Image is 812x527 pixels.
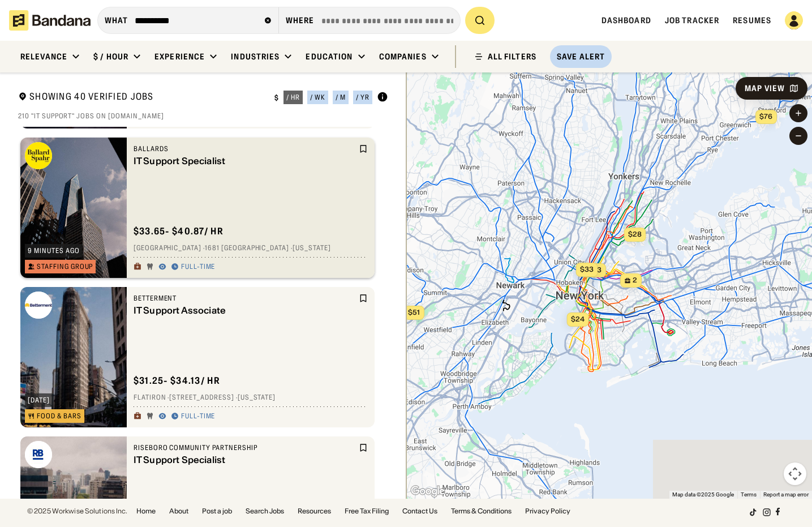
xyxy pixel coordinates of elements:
[134,144,356,153] div: Ballards
[672,491,734,498] span: Map data ©2025 Google
[409,484,446,499] a: Open this area in Google Maps (opens a new window)
[134,305,356,316] div: IT Support Associate
[28,397,50,404] div: [DATE]
[298,508,331,515] a: Resources
[202,508,232,515] a: Post a job
[408,308,420,316] span: $51
[181,412,216,421] div: Full-time
[451,508,512,515] a: Terms & Conditions
[136,508,156,515] a: Home
[602,15,651,25] a: Dashboard
[488,53,536,61] div: ALL FILTERS
[134,443,356,452] div: RiseBoro Community Partnership
[745,84,785,92] div: Map View
[763,491,809,498] a: Report a map error
[274,93,279,102] div: $
[525,508,570,515] a: Privacy Policy
[306,52,353,62] div: Education
[37,413,81,419] div: Food & Bars
[134,375,220,387] div: $ 31.25 - $34.13 / hr
[27,508,127,515] div: © 2025 Workwise Solutions Inc.
[345,508,389,515] a: Free Tax Filing
[134,225,224,237] div: $ 33.65 - $40.87 / hr
[759,112,772,121] span: $76
[134,393,368,402] div: Flatiron · [STREET_ADDRESS] · [US_STATE]
[356,94,370,101] div: / yr
[336,94,346,101] div: / m
[18,112,388,121] div: 210 "it support" jobs on [DOMAIN_NAME]
[9,10,91,31] img: Bandana logotype
[37,263,93,270] div: Staffing Group
[733,15,771,25] a: Resumes
[571,315,585,323] span: $24
[25,142,52,169] img: Ballards logo
[18,91,265,105] div: Showing 40 Verified Jobs
[154,52,205,62] div: Experience
[633,276,637,285] span: 2
[409,484,446,499] img: Google
[20,52,67,62] div: Relevance
[134,156,356,166] div: IT Support Specialist
[580,265,594,273] span: $33
[28,247,79,254] div: 9 minutes ago
[741,491,757,498] a: Terms (opens in new tab)
[665,15,719,25] a: Job Tracker
[134,294,356,303] div: Betterment
[181,263,216,272] div: Full-time
[93,52,128,62] div: $ / hour
[169,508,188,515] a: About
[286,94,300,101] div: / hr
[402,508,437,515] a: Contact Us
[784,462,806,485] button: Map camera controls
[25,292,52,319] img: Betterment logo
[628,230,642,238] span: $28
[134,244,368,253] div: [GEOGRAPHIC_DATA] · 1681 [GEOGRAPHIC_DATA] · [US_STATE]
[134,455,356,465] div: IT Support Specialist
[310,94,325,101] div: / wk
[557,52,605,62] div: Save Alert
[286,15,315,25] div: Where
[105,15,128,25] div: what
[231,52,280,62] div: Industries
[18,127,388,499] div: grid
[25,441,52,468] img: RiseBoro Community Partnership logo
[246,508,284,515] a: Search Jobs
[379,52,427,62] div: Companies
